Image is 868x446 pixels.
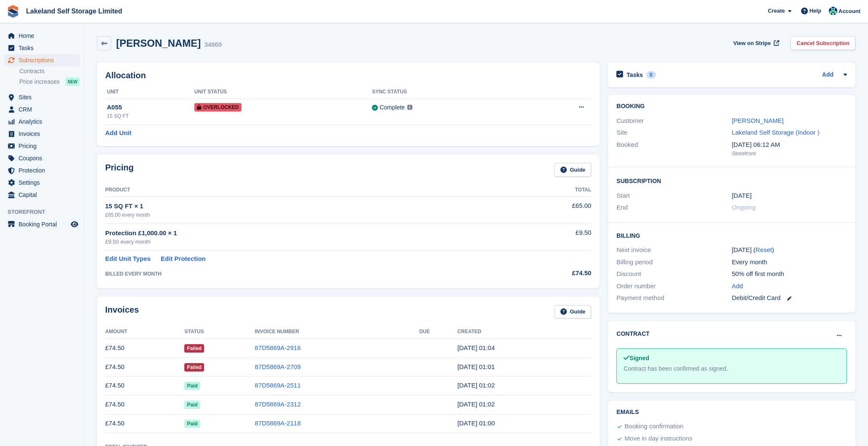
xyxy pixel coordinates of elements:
[19,189,69,201] span: Capital
[732,245,847,255] div: [DATE] ( )
[457,401,495,408] time: 2025-05-08 00:02:57 UTC
[105,128,131,138] a: Add Unit
[184,344,204,353] span: Failed
[105,211,513,219] div: £65.00 every month
[616,258,732,267] div: Billing period
[616,329,650,338] h2: Contract
[194,85,372,99] th: Unit Status
[616,409,847,416] h2: Emails
[4,140,80,152] a: menu
[105,163,134,177] h2: Pricing
[624,354,840,363] div: Signed
[105,339,184,358] td: £74.50
[8,208,84,216] span: Storefront
[768,7,785,15] span: Create
[107,103,194,112] div: A055
[184,401,200,409] span: Paid
[829,7,837,15] img: Steve Aynsley
[380,103,405,112] div: Complete
[4,165,80,176] a: menu
[4,177,80,188] a: menu
[105,325,184,339] th: Amount
[732,269,847,279] div: 50% off first month
[732,281,743,291] a: Add
[457,419,495,427] time: 2025-04-08 00:00:56 UTC
[116,37,201,49] h2: [PERSON_NAME]
[4,128,80,140] a: menu
[161,254,206,264] a: Edit Protection
[555,305,592,319] a: Guide
[4,42,80,54] a: menu
[105,270,513,278] div: BILLED EVERY MONTH
[19,42,69,54] span: Tasks
[732,204,756,211] span: Ongoing
[732,117,783,124] a: [PERSON_NAME]
[756,246,772,253] a: Reset
[66,77,80,86] div: NEW
[616,245,732,255] div: Next invoice
[407,105,412,110] img: icon-info-grey-7440780725fd019a000dd9b08b2336e03edf1995a4989e88bcd33f0948082b44.svg
[255,325,419,339] th: Invoice Number
[105,238,513,246] div: £9.50 every month
[107,112,194,120] div: 15 SQ FT
[616,140,732,158] div: Booked
[4,152,80,164] a: menu
[19,104,69,115] span: CRM
[19,91,69,103] span: Sites
[513,183,591,197] th: Total
[555,163,592,177] a: Guide
[69,219,80,229] a: Preview store
[19,54,69,66] span: Subscriptions
[616,281,732,291] div: Order number
[626,71,643,79] h2: Tasks
[4,104,80,115] a: menu
[105,395,184,414] td: £74.50
[616,128,732,138] div: Site
[624,422,683,432] div: Booking confirmation
[646,71,656,79] div: 0
[810,7,821,15] span: Help
[457,325,591,339] th: Created
[822,70,833,80] a: Add
[19,218,69,230] span: Booking Portal
[19,128,69,140] span: Invoices
[105,305,139,319] h2: Invoices
[4,218,80,230] a: menu
[616,269,732,279] div: Discount
[19,77,80,86] a: Price increases NEW
[184,382,200,390] span: Paid
[616,176,847,185] h2: Subscription
[616,191,732,201] div: Start
[732,140,847,150] div: [DATE] 06:12 AM
[732,129,819,136] a: Lakeland Self Storage (Indoor )
[513,223,591,251] td: £9.50
[19,165,69,176] span: Protection
[105,376,184,395] td: £74.50
[19,152,69,164] span: Coupons
[616,231,847,239] h2: Billing
[419,325,457,339] th: Due
[624,364,840,373] div: Contract has been confirmed as signed.
[513,268,591,278] div: £74.50
[732,258,847,267] div: Every month
[184,325,255,339] th: Status
[457,344,495,351] time: 2025-08-08 00:04:33 UTC
[457,382,495,389] time: 2025-06-08 00:02:32 UTC
[105,202,513,211] div: 15 SQ FT × 1
[194,103,242,111] span: Overlocked
[105,254,151,264] a: Edit Unit Types
[616,203,732,212] div: End
[105,71,591,80] h2: Allocation
[732,149,847,158] div: Storefront
[4,91,80,103] a: menu
[4,189,80,201] a: menu
[7,5,19,18] img: stora-icon-8386f47178a22dfd0bd8f6a31ec36ba5ce8667c1dd55bd0f319d3a0aa187defe.svg
[255,401,300,408] a: 87D5869A-2312
[255,419,300,427] a: 87D5869A-2118
[19,140,69,152] span: Pricing
[4,30,80,42] a: menu
[255,363,300,370] a: 87D5869A-2709
[19,116,69,127] span: Analytics
[105,358,184,377] td: £74.50
[730,36,781,50] a: View on Stripe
